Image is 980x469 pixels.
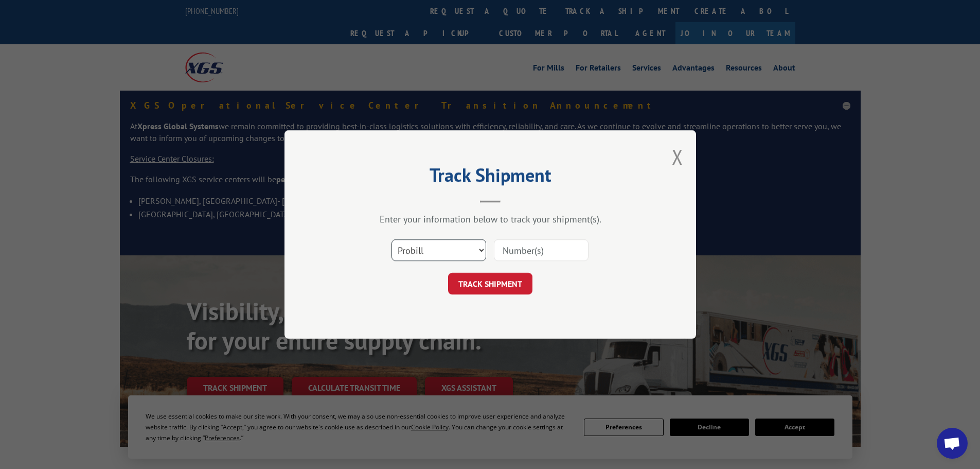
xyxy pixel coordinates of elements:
[448,273,532,294] button: TRACK SHIPMENT
[937,428,968,459] a: Open chat
[494,239,589,261] input: Number(s)
[336,213,645,225] div: Enter your information below to track your shipment(s).
[336,168,645,187] h2: Track Shipment
[672,143,683,170] button: Close modal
